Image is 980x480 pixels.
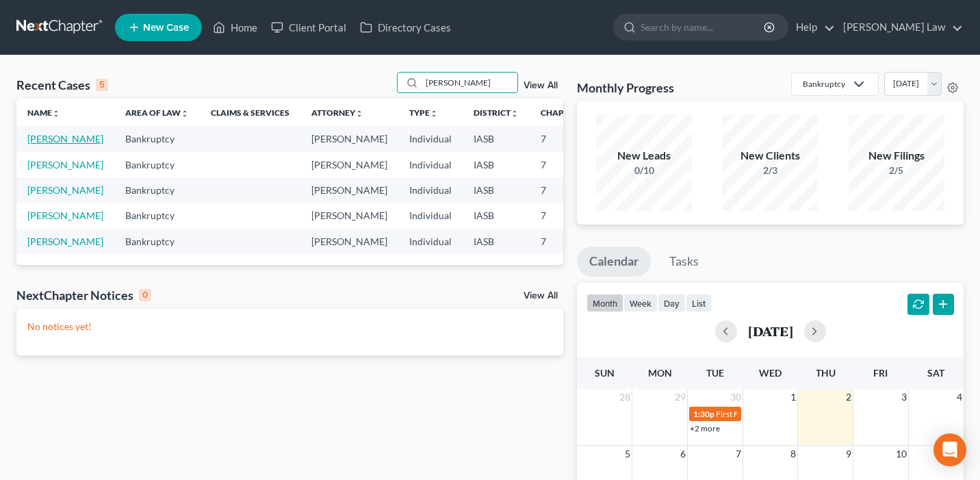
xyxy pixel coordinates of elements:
button: day [658,294,686,312]
a: Help [789,15,835,40]
td: Individual [398,152,463,177]
th: Claims & Services [200,99,300,126]
div: New Leads [596,148,692,164]
span: Thu [816,367,836,379]
div: 5 [96,79,108,91]
i: unfold_more [511,110,519,118]
span: 29 [673,389,687,405]
h3: Monthly Progress [577,79,674,96]
span: New Case [143,23,189,33]
button: list [686,294,712,312]
span: 8 [789,446,797,462]
i: unfold_more [355,110,363,118]
td: IASB [463,126,530,151]
div: 0/10 [596,164,692,177]
div: Open Intercom Messenger [933,433,966,466]
td: [PERSON_NAME] [300,229,398,254]
a: [PERSON_NAME] [27,133,103,144]
span: 9 [844,446,853,462]
a: Districtunfold_more [474,108,519,118]
td: [PERSON_NAME] [300,126,398,151]
button: month [586,294,623,312]
a: Typeunfold_more [409,108,438,118]
span: Mon [648,367,672,379]
a: View All [524,291,558,301]
span: 6 [679,446,687,462]
i: unfold_more [52,110,60,118]
span: 5 [623,446,632,462]
span: Fri [873,367,888,379]
td: 7 [530,177,598,203]
div: NextChapter Notices [16,287,151,303]
a: +2 more [690,423,720,433]
p: No notices yet! [27,320,552,333]
span: 30 [729,389,743,405]
a: [PERSON_NAME] Law [836,15,963,40]
span: 10 [894,446,908,462]
a: [PERSON_NAME] [27,210,103,221]
span: Tue [706,367,724,379]
a: Directory Cases [353,15,458,40]
a: [PERSON_NAME] [27,184,103,196]
span: Wed [759,367,782,379]
div: 2/5 [849,164,944,177]
a: Home [206,15,264,40]
td: Bankruptcy [114,152,200,177]
a: Calendar [577,247,651,277]
a: Client Portal [264,15,353,40]
td: [PERSON_NAME] [300,203,398,229]
a: Tasks [657,247,711,277]
div: Bankruptcy [803,78,845,90]
td: 7 [530,126,598,151]
span: 1:30p [693,409,714,419]
span: Sat [927,367,944,379]
td: Individual [398,126,463,151]
td: IASB [463,229,530,254]
i: unfold_more [181,110,189,118]
span: 7 [734,446,743,462]
td: [PERSON_NAME] [300,177,398,203]
a: Attorneyunfold_more [311,108,363,118]
i: unfold_more [430,110,438,118]
span: 4 [955,389,964,405]
input: Search by name... [641,14,766,40]
input: Search by name... [422,73,517,92]
td: Bankruptcy [114,126,200,151]
div: 2/3 [722,164,818,177]
td: IASB [463,177,530,203]
td: 7 [530,203,598,229]
div: New Clients [722,148,818,164]
td: Individual [398,177,463,203]
span: 28 [618,389,632,405]
div: Recent Cases [16,77,108,93]
td: 7 [530,152,598,177]
a: [PERSON_NAME] [27,159,103,170]
a: Area of Lawunfold_more [125,108,189,118]
span: Sun [595,367,615,379]
a: [PERSON_NAME] [27,236,103,247]
td: [PERSON_NAME] [300,152,398,177]
span: 3 [900,389,908,405]
h2: [DATE] [748,324,793,338]
td: IASB [463,203,530,229]
td: 7 [530,229,598,254]
td: IASB [463,152,530,177]
td: Individual [398,229,463,254]
div: 0 [139,289,151,301]
span: 2 [844,389,853,405]
span: 1 [789,389,797,405]
td: Bankruptcy [114,203,200,229]
div: New Filings [849,148,944,164]
td: Bankruptcy [114,229,200,254]
td: Bankruptcy [114,177,200,203]
td: Individual [398,203,463,229]
button: week [623,294,658,312]
a: Nameunfold_more [27,108,60,118]
a: Chapterunfold_more [541,108,587,118]
a: View All [524,81,558,90]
